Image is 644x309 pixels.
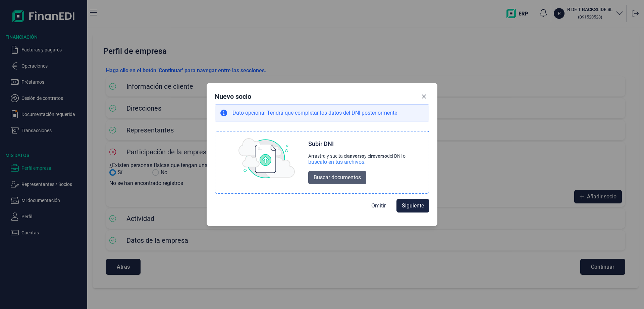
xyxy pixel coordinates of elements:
[232,109,397,117] p: Tendrá que completar los datos del DNI posteriormente
[396,199,429,213] button: Siguiente
[238,138,295,179] img: upload img
[308,159,406,165] div: búscalo en tus archivos.
[308,153,406,159] div: Arrastra y suelta el y el del DNI o
[232,110,267,116] span: Dato opcional
[419,91,429,102] button: Close
[308,171,366,184] button: Buscar documentos
[308,140,334,148] div: Subir DNI
[371,153,387,159] b: reverso
[215,92,251,101] div: Nuevo socio
[308,159,366,165] div: búscalo en tus archivos.
[347,153,364,159] b: anverso
[314,173,361,182] span: Buscar documentos
[402,202,424,210] span: Siguiente
[366,199,391,213] button: Omitir
[371,202,386,210] span: Omitir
